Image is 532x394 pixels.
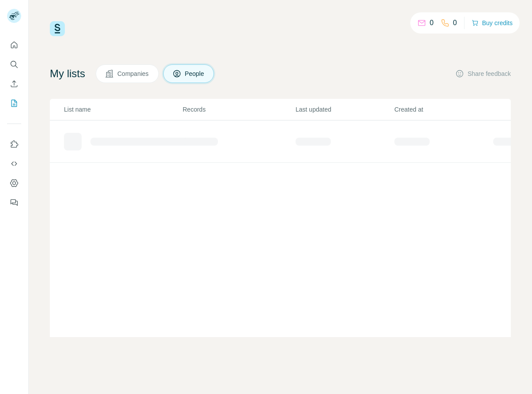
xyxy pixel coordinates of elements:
h4: My lists [50,67,85,81]
p: List name [64,105,182,114]
span: People [185,69,205,78]
img: Surfe Logo [50,21,65,36]
button: Quick start [7,37,21,53]
button: Enrich CSV [7,76,21,92]
button: Share feedback [455,69,511,78]
button: Feedback [7,195,21,210]
p: 0 [430,18,434,28]
p: Records [183,105,295,114]
button: Use Surfe API [7,156,21,172]
p: 0 [453,18,457,28]
button: Dashboard [7,175,21,191]
button: Use Surfe on LinkedIn [7,136,21,152]
button: Buy credits [472,17,513,29]
p: Last updated [296,105,393,114]
span: Companies [117,69,150,78]
button: My lists [7,95,21,111]
p: Created at [394,105,492,114]
button: Search [7,56,21,72]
